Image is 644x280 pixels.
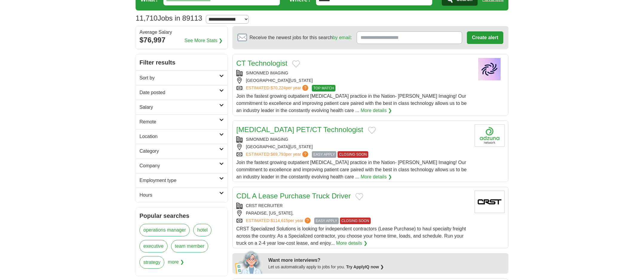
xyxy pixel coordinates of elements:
img: apply-iq-scientist.png [235,250,264,274]
button: Create alert [467,31,503,44]
h2: Location [139,133,219,140]
img: Company logo [475,58,505,80]
div: CRST RECRUITER [236,203,470,209]
span: Join the fastest growing outpatient [MEDICAL_DATA] practice in the Nation- [PERSON_NAME] Imaging!... [236,160,467,179]
a: More details ❯ [336,240,367,247]
a: hotel [193,224,211,236]
span: CLOSING SOON [338,151,368,158]
img: Company logo [475,191,505,213]
a: Company [136,158,227,173]
a: team member [171,240,208,253]
a: Location [136,129,227,144]
h2: Company [139,162,219,169]
h2: Employment type [139,177,219,184]
span: EASY APPLY [314,218,339,224]
img: Company logo [475,124,505,147]
a: CDL A Lease Purchase Truck Driver [236,192,351,200]
button: Add to favorite jobs [355,193,363,200]
span: TOP MATCH [312,85,335,91]
span: ? [305,218,311,224]
span: $114,615 [271,218,288,223]
a: More details ❯ [361,107,392,114]
a: by email [333,35,351,40]
a: ESTIMATED:$114,615per year? [246,218,312,224]
a: Salary [136,100,227,114]
h2: Filter results [136,54,227,71]
a: operations manager [139,224,190,236]
a: ESTIMATED:$69,793per year? [246,151,309,158]
a: executive [139,240,168,253]
a: Hours [136,188,227,202]
span: EASY APPLY [312,151,336,158]
iframe: Sign in with Google Dialog [521,6,638,76]
span: $69,793 [271,152,286,157]
h2: Category [139,148,219,155]
h2: Hours [139,192,219,199]
a: ESTIMATED:$70,224per year? [246,85,309,91]
h2: Salary [139,104,219,111]
span: ? [302,85,308,91]
div: [GEOGRAPHIC_DATA][US_STATE] [236,144,470,150]
span: Receive the newest jobs for this search : [249,34,352,41]
h2: Remote [139,118,219,126]
h2: Popular searches [139,211,224,220]
a: Date posted [136,85,227,100]
a: See More Stats ❯ [185,37,223,44]
div: Let us automatically apply to jobs for you. [268,264,505,270]
a: Employment type [136,173,227,188]
a: CT Technologist [236,59,287,67]
h2: Sort by [139,74,219,82]
h2: Date posted [139,89,219,96]
span: CRST Specialized Solutions is looking for independent contractors (Lease Purchase) to haul specia... [236,226,466,246]
div: SIMONMED IMAGING [236,136,470,143]
a: Category [136,144,227,158]
div: SIMONMED IMAGING [236,70,470,76]
a: Sort by [136,71,227,85]
span: CLOSING SOON [340,218,371,224]
a: strategy [139,256,164,269]
span: 11,710 [136,13,157,24]
div: [GEOGRAPHIC_DATA][US_STATE] [236,77,470,84]
span: $70,224 [271,85,286,90]
a: Remote [136,114,227,129]
div: $76,997 [139,35,224,45]
span: more ❯ [168,256,184,272]
span: ? [302,151,308,157]
div: Want more interviews? [268,257,505,264]
div: Average Salary [139,30,224,35]
button: Add to favorite jobs [368,127,376,134]
a: More details ❯ [361,173,392,180]
h1: Jobs in 89113 [136,14,202,22]
div: PARADISE, [US_STATE], [236,210,470,216]
button: Add to favorite jobs [292,60,300,68]
a: Try ApplyIQ now ❯ [346,264,384,269]
a: [MEDICAL_DATA] PET/CT Technologist [236,126,363,134]
span: Join the fastest growing outpatient [MEDICAL_DATA] practice in the Nation- [PERSON_NAME] Imaging!... [236,94,467,113]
